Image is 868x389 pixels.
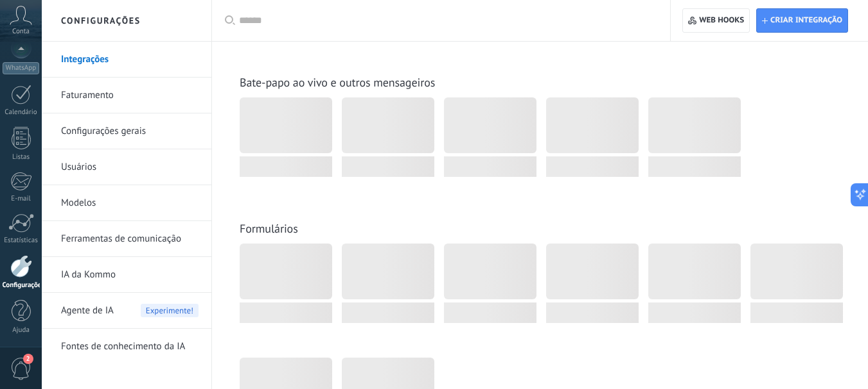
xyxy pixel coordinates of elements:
div: Calendário [3,108,40,117]
span: Criar integração [770,15,842,26]
li: Usuários [42,149,211,185]
a: Bate-papo ao vivo e outros mensageiros [240,75,435,90]
div: Configurações [3,281,40,290]
span: Experimente! [141,304,199,317]
li: Faturamento [42,78,211,113]
span: Conta [12,28,30,36]
span: Agente de IA [61,293,114,329]
li: Modelos [42,185,211,221]
a: Integrações [61,42,199,78]
a: Configurações gerais [61,113,199,149]
li: Agente de IA [42,293,211,329]
li: Integrações [42,42,211,78]
div: WhatsApp [3,62,39,74]
div: Ajuda [3,326,40,335]
div: Listas [3,153,40,161]
a: Faturamento [61,78,199,113]
span: Web hooks [699,15,744,26]
li: Configurações gerais [42,113,211,149]
div: E-mail [3,195,40,203]
div: Estatísticas [3,236,40,245]
li: IA da Kommo [42,257,211,293]
a: IA da Kommo [61,257,199,293]
li: Fontes de conhecimento da IA [42,329,211,364]
li: Ferramentas de comunicação [42,221,211,257]
button: Web hooks [682,8,750,33]
a: Formulários [240,221,298,236]
button: Criar integração [756,8,848,33]
a: Ferramentas de comunicação [61,221,199,257]
a: Fontes de conhecimento da IA [61,329,199,365]
a: Usuários [61,149,199,185]
span: 2 [23,354,33,364]
a: Modelos [61,185,199,221]
a: Agente de IAExperimente! [61,293,199,329]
